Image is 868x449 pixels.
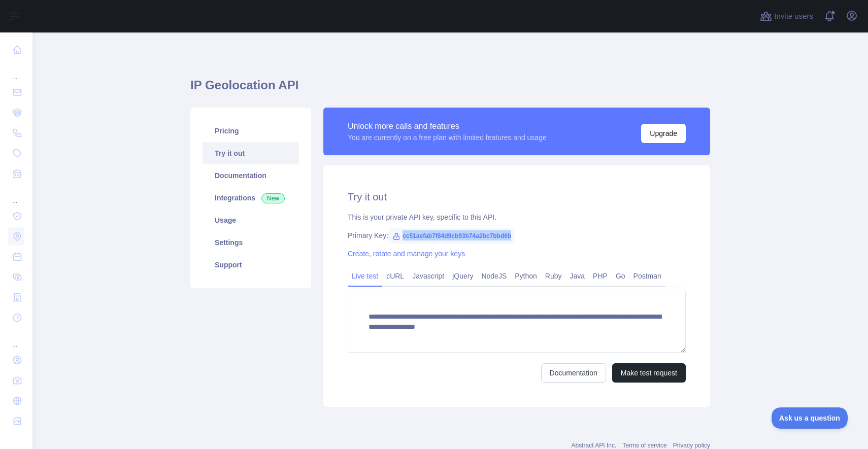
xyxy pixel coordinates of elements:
[348,268,382,284] a: Live test
[589,268,612,284] a: PHP
[203,120,299,142] a: Pricing
[641,124,686,143] button: Upgrade
[348,230,686,240] div: Primary Key:
[203,164,299,187] a: Documentation
[8,329,24,349] div: ...
[261,193,285,203] span: New
[772,407,848,429] iframe: Toggle Customer Support
[203,231,299,254] a: Settings
[203,209,299,231] a: Usage
[541,268,566,284] a: Ruby
[348,190,686,204] h2: Try it out
[8,61,24,81] div: ...
[673,442,710,449] a: Privacy policy
[629,268,665,284] a: Postman
[612,363,686,383] button: Make test request
[8,185,24,205] div: ...
[203,187,299,209] a: Integrations New
[203,142,299,164] a: Try it out
[774,11,813,22] span: Invite users
[382,268,408,284] a: cURL
[477,268,511,284] a: NodeJS
[622,442,666,449] a: Terms of service
[388,228,515,244] span: cc51aefab7f84d9cb93b74a2bc7bbd6b
[348,120,547,132] div: Unlock more calls and features
[408,268,448,284] a: Javascript
[612,268,629,284] a: Go
[511,268,541,284] a: Python
[566,268,589,284] a: Java
[448,268,477,284] a: jQuery
[758,8,815,24] button: Invite users
[203,254,299,276] a: Support
[348,132,547,143] div: You are currently on a free plan with limited features and usage
[348,250,465,258] a: Create, rotate and manage your keys
[572,442,617,449] a: Abstract API Inc.
[348,212,686,222] div: This is your private API key, specific to this API.
[190,77,710,101] h1: IP Geolocation API
[541,363,606,383] a: Documentation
